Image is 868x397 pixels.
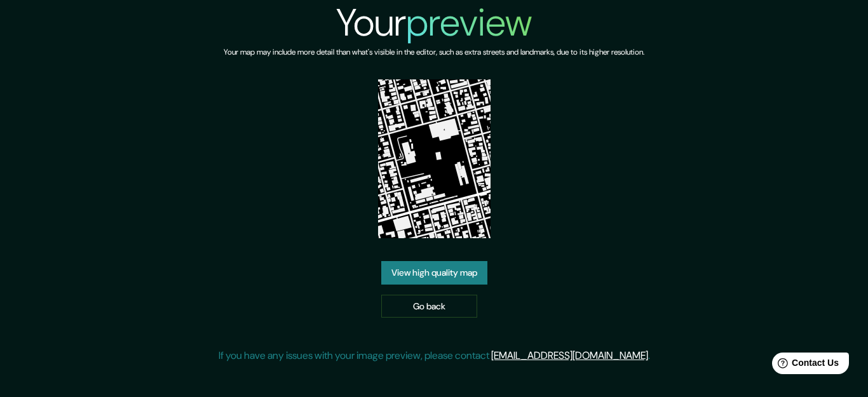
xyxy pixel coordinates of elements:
[381,261,487,285] a: View high quality map
[224,46,644,59] h6: Your map may include more detail than what's visible in the editor, such as extra streets and lan...
[491,349,648,362] a: [EMAIL_ADDRESS][DOMAIN_NAME]
[381,295,477,318] a: Go back
[378,79,491,238] img: created-map-preview
[219,348,650,363] p: If you have any issues with your image preview, please contact .
[755,347,854,383] iframe: Help widget launcher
